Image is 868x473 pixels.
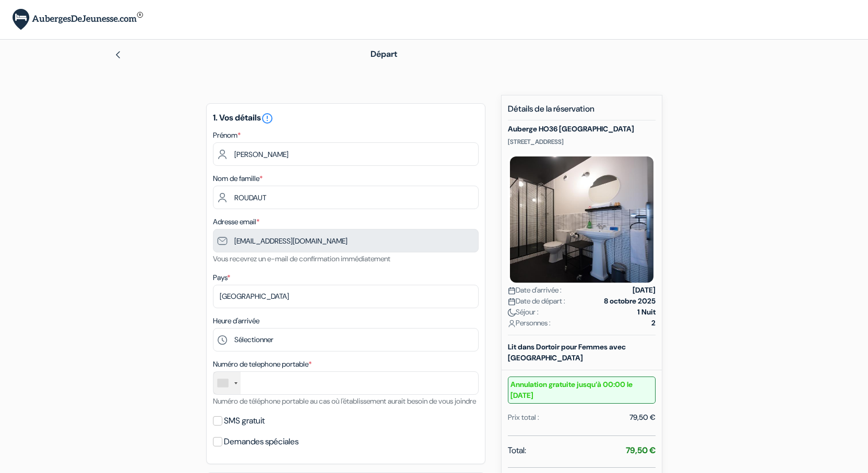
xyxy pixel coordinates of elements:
b: Lit dans Dortoir pour Femmes avec [GEOGRAPHIC_DATA] [508,342,626,362]
span: Date de départ : [508,296,565,307]
strong: [DATE] [633,285,656,296]
label: Heure d'arrivée [213,316,259,326]
span: Séjour : [508,307,539,318]
label: Pays [213,272,230,283]
img: user_icon.svg [508,320,516,328]
small: Vous recevrez un e-mail de confirmation immédiatement [213,254,390,263]
div: Prix total : [508,412,539,423]
label: Adresse email [213,216,259,227]
label: Nom de famille [213,173,263,184]
small: Numéro de téléphone portable au cas où l'établissement aurait besoin de vous joindre [213,396,476,406]
label: Numéro de telephone portable [213,359,312,370]
h5: Auberge HO36 [GEOGRAPHIC_DATA] [508,125,656,134]
h5: 1. Vos détails [213,112,479,125]
h5: Détails de la réservation [508,104,656,120]
span: Date d'arrivée : [508,285,562,296]
input: Entrer le nom de famille [213,186,479,209]
span: Personnes : [508,318,551,329]
label: Prénom [213,130,241,141]
span: Total: [508,444,526,457]
a: error_outline [261,112,274,123]
div: 79,50 € [629,412,656,423]
input: Entrer adresse e-mail [213,229,479,252]
img: calendar.svg [508,298,516,306]
strong: 1 Nuit [637,307,656,318]
p: [STREET_ADDRESS] [508,138,656,146]
i: error_outline [261,112,274,125]
label: Demandes spéciales [224,434,299,449]
label: SMS gratuit [224,414,265,428]
img: left_arrow.svg [114,51,122,59]
img: moon.svg [508,309,516,317]
img: AubergesDeJeunesse.com [13,9,143,30]
input: Entrez votre prénom [213,142,479,166]
strong: 8 octobre 2025 [604,296,656,307]
strong: 2 [651,318,656,329]
img: calendar.svg [508,287,516,295]
span: Départ [371,48,397,59]
small: Annulation gratuite jusqu’à 00:00 le [DATE] [508,377,656,404]
strong: 79,50 € [626,445,656,456]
